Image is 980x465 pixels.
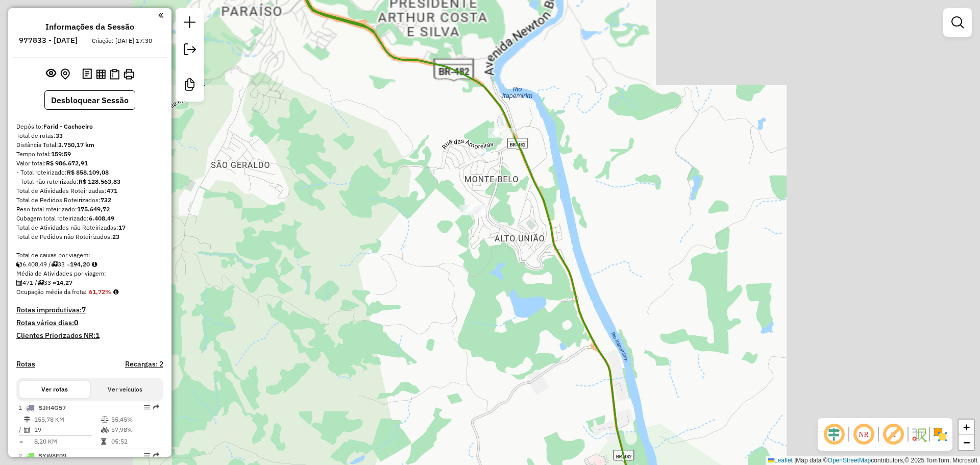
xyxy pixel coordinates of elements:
[121,67,136,82] button: Imprimir Rotas
[16,280,22,286] i: Total de Atividades
[16,319,163,327] h4: Rotas vários dias:
[58,66,72,82] button: Centralizar mapa no depósito ou ponto de apoio
[92,261,97,267] i: Meta Caixas/viagem: 1,00 Diferença: 193,20
[88,36,156,45] div: Criação: [DATE] 17:30
[125,360,163,369] h4: Recargas: 2
[16,331,163,340] h4: Clientes Priorizados NR:
[101,427,109,433] i: % de utilização da cubagem
[16,278,163,287] div: 471 / 33 =
[118,224,126,231] strong: 17
[16,269,163,278] div: Média de Atividades por viagem:
[56,132,63,139] strong: 33
[963,421,970,433] span: +
[16,177,163,186] div: - Total não roteirizado:
[113,289,118,295] em: Média calculada utilizando a maior ocupação (%Peso ou %Cubagem) de cada rota da sessão. Rotas cro...
[911,426,927,443] img: Fluxo de ruas
[180,39,200,62] a: Exportar sessão
[19,381,90,398] button: Ver rotas
[16,260,163,269] div: 6.408,49 / 33 =
[112,233,119,240] strong: 23
[58,141,94,149] strong: 3.750,17 km
[16,150,163,159] div: Tempo total:
[16,360,35,369] a: Rotas
[459,205,485,215] div: Atividade não roteirizada - GIZELI MOURA MACHAD
[51,261,58,267] i: Total de rotas
[80,66,94,82] button: Logs desbloquear sessão
[74,318,78,327] strong: 0
[34,425,101,435] td: 19
[43,123,93,130] strong: Farid - Cachoeiro
[932,426,948,443] img: Exibir/Ocultar setores
[959,435,974,450] a: Zoom out
[16,195,163,205] div: Total de Pedidos Roteirizados:
[45,22,134,32] h4: Informações da Sessão
[111,414,159,425] td: 55,45%
[101,417,109,423] i: % de utilização do peso
[37,280,44,286] i: Total de rotas
[766,456,980,465] div: Map data © contributors,© 2025 TomTom, Microsoft
[16,159,163,168] div: Valor total:
[794,457,796,464] span: |
[144,404,150,410] em: Opções
[153,452,159,458] em: Rota exportada
[822,422,846,447] span: Ocultar deslocamento
[19,36,78,45] h6: 977833 - [DATE]
[51,150,71,158] strong: 159:59
[39,404,66,411] span: SJH4G57
[851,422,876,447] span: Ocultar NR
[95,331,100,340] strong: 1
[39,452,66,459] span: SYW8E09
[16,205,163,214] div: Peso total roteirizado:
[24,417,30,423] i: Distância Total
[46,159,88,167] strong: R$ 986.672,91
[16,223,163,232] div: Total de Atividades não Roteirizadas:
[16,122,163,131] div: Depósito:
[94,67,108,81] button: Visualizar relatório de Roteirização
[180,75,200,97] a: Criar modelo
[44,66,58,82] button: Exibir sessão original
[111,436,159,447] td: 05:52
[34,436,101,447] td: 8,20 KM
[79,178,120,185] strong: R$ 128.563,83
[18,436,23,447] td: =
[89,214,114,222] strong: 6.408,49
[881,422,905,447] span: Exibir rótulo
[111,425,159,435] td: 57,98%
[828,457,871,464] a: OpenStreetMap
[16,186,163,195] div: Total de Atividades Roteirizadas:
[18,452,66,459] span: 2 -
[180,12,200,35] a: Nova sessão e pesquisa
[101,196,111,204] strong: 732
[963,436,970,449] span: −
[108,67,121,82] button: Visualizar Romaneio
[153,404,159,410] em: Rota exportada
[488,128,513,138] div: Atividade não roteirizada - UNIVERSIDADE DO ACAI
[82,305,86,314] strong: 7
[16,288,87,296] span: Ocupação média da frota:
[16,168,163,177] div: - Total roteirizado:
[16,214,163,223] div: Cubagem total roteirizado:
[768,457,793,464] a: Leaflet
[56,279,72,286] strong: 14,27
[144,452,150,458] em: Opções
[947,12,968,33] a: Exibir filtros
[16,251,163,260] div: Total de caixas por viagem:
[24,427,30,433] i: Total de Atividades
[18,425,23,435] td: /
[44,90,135,110] button: Desbloquear Sessão
[101,438,106,445] i: Tempo total em rota
[67,168,109,176] strong: R$ 858.109,08
[16,306,163,314] h4: Rotas improdutivas:
[16,140,163,150] div: Distância Total:
[77,205,110,213] strong: 175.649,72
[16,261,22,267] i: Cubagem total roteirizado
[70,260,90,268] strong: 194,20
[34,414,101,425] td: 155,78 KM
[16,131,163,140] div: Total de rotas:
[90,381,160,398] button: Ver veículos
[158,9,163,21] a: Clique aqui para minimizar o painel
[89,288,111,296] strong: 61,72%
[107,187,117,194] strong: 471
[18,404,66,411] span: 1 -
[959,420,974,435] a: Zoom in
